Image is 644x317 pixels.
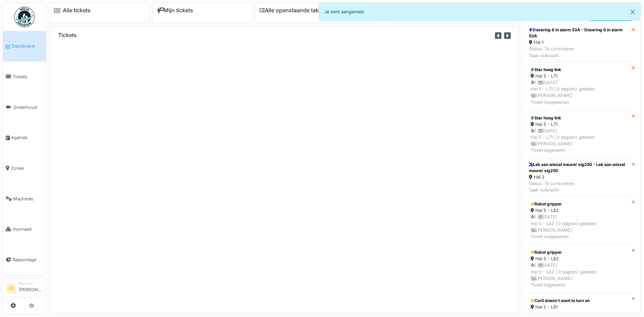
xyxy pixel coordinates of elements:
[14,7,35,27] img: Badge_color-CXgf-gQk.svg
[531,115,627,121] div: Star hoog link
[6,283,16,294] li: JD
[531,262,627,288] div: 1 | [DATE] Hal 5 - L82 | 0 dag(en) geleden [PERSON_NAME] Ticket bijgewerkt
[13,196,43,202] span: Machines
[529,39,629,46] div: Hal 1
[11,134,43,141] span: Agenda
[526,196,632,245] a: Robot gripper Hal 5 - L82 1 |[DATE]Hal 5 - L82 | 0 dag(en) geleden [PERSON_NAME]Ticket toegewezen
[529,162,629,174] div: Lek aan wissel meurer sig250 - Lek aan wissel meurer sig250
[13,104,43,111] span: Onderhoud
[157,7,193,14] a: Mijn tickets
[3,92,46,122] a: Onderhoud
[63,7,91,14] a: Alle tickets
[3,245,46,275] a: Rapportage
[3,214,46,245] a: Voorraad
[531,67,627,73] div: Star hoog link
[3,122,46,153] a: Agenda
[529,27,629,39] div: Dosering 6 in alarm 53A - Dosering 6 in alarm 53A
[3,62,46,92] a: Tickets
[529,46,629,59] div: Status: Te controleren Taak volbracht
[531,298,627,304] div: Corti doesn't want to turn on
[531,128,627,154] div: 1 | [DATE] Hal 5 - L71 | 0 dag(en) geleden [PERSON_NAME] Ticket bijgewerkt
[531,207,627,214] div: Hal 5 - L82
[12,43,43,49] span: Dashboard
[531,121,627,128] div: Hal 5 - L71
[3,183,46,214] a: Machines
[19,281,43,286] div: Manager
[526,158,632,197] a: Lek aan wissel meurer sig250 - Lek aan wissel meurer sig250 Hal 2 Status: Te controlerenTaak volb...
[13,226,43,232] span: Voorraad
[13,73,43,80] span: Tickets
[531,79,627,105] div: 1 | [DATE] Hal 5 - L71 | 0 dag(en) geleden [PERSON_NAME] Ticket toegewezen
[11,165,43,171] span: Zones
[531,249,627,255] div: Robot gripper
[531,201,627,207] div: Robot gripper
[58,32,77,38] h6: Tickets
[6,281,43,297] a: JD Manager[PERSON_NAME]
[259,7,325,14] a: Alle openstaande taken
[526,110,632,158] a: Star hoog link Hal 5 - L71 1 |[DATE]Hal 5 - L71 | 0 dag(en) geleden [PERSON_NAME]Ticket bijgewerkt
[526,62,632,110] a: Star hoog link Hal 5 - L71 1 |[DATE]Hal 5 - L71 | 0 dag(en) geleden [PERSON_NAME]Ticket toegewezen
[13,256,43,263] span: Rapportage
[526,245,632,293] a: Robot gripper Hal 5 - L82 1 |[DATE]Hal 5 - L82 | 0 dag(en) geleden [PERSON_NAME]Ticket bijgewerkt
[19,281,43,296] li: [PERSON_NAME]
[531,73,627,79] div: Hal 5 - L71
[531,214,627,240] div: 1 | [DATE] Hal 5 - L82 | 0 dag(en) geleden [PERSON_NAME] Ticket toegewezen
[526,24,632,62] a: Dosering 6 in alarm 53A - Dosering 6 in alarm 53A Hal 1 Status: Te controlerenTaak volbracht
[3,31,46,62] a: Dashboard
[3,153,46,184] a: Zones
[531,255,627,262] div: Hal 5 - L82
[531,304,627,310] div: Hal 5 - L81
[625,3,640,21] button: Close
[319,3,641,21] div: Je bent aangemeld.
[529,174,629,180] div: Hal 2
[529,180,629,193] div: Status: Te controleren Taak volbracht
